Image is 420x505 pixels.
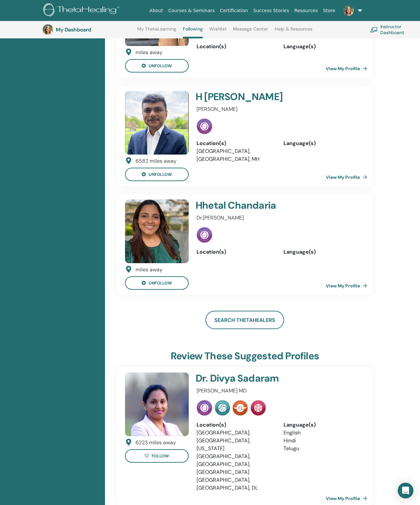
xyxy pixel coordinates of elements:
[136,266,162,274] div: miles away
[43,24,53,35] img: default.jpg
[197,139,274,147] div: Location(s)
[197,248,274,256] div: Location(s)
[321,5,338,17] a: Store
[125,276,189,290] button: unfollow
[197,105,361,113] p: [PERSON_NAME]
[125,372,189,436] img: default.jpg
[283,421,361,429] div: Language(s)
[197,147,274,163] li: [GEOGRAPHIC_DATA], [GEOGRAPHIC_DATA], MH
[275,26,312,37] a: Help & Resources
[136,49,162,56] div: miles away
[183,26,203,38] a: Following
[125,449,189,463] button: follow
[125,168,189,181] button: unfollow
[398,483,413,498] div: Open Intercom Messenger
[197,476,274,492] li: [GEOGRAPHIC_DATA], [GEOGRAPHIC_DATA], DL
[326,171,370,184] a: View My Profile
[283,139,361,147] div: Language(s)
[283,248,361,256] div: Language(s)
[251,5,292,17] a: Success Stories
[197,387,361,395] p: [PERSON_NAME] MD
[43,3,122,18] img: logo.png
[136,439,176,447] div: 6223 miles away
[125,91,189,155] img: default.jpg
[197,429,274,452] li: [GEOGRAPHIC_DATA], [GEOGRAPHIC_DATA], [US_STATE]
[233,26,268,37] a: Message Center
[283,437,361,445] li: Hindi
[283,445,361,452] li: Telugu
[125,200,189,263] img: default.jpg
[205,311,284,329] a: Search ThetaHealers
[326,279,370,292] a: View My Profile
[197,421,274,429] div: Location(s)
[197,43,274,51] div: Location(s)
[343,5,354,16] img: default.jpg
[326,492,370,505] a: View My Profile
[56,27,121,33] h3: My Dashboard
[197,452,274,476] li: [GEOGRAPHIC_DATA], [GEOGRAPHIC_DATA], [GEOGRAPHIC_DATA]
[283,429,361,437] li: English
[147,5,165,17] a: About
[136,157,177,165] div: 6582 miles away
[166,5,218,17] a: Courses & Seminars
[370,27,378,32] img: chalkboard-teacher.svg
[171,350,319,362] h3: Review these suggested profiles
[292,5,321,17] a: Resources
[125,59,189,73] button: unfollow
[196,91,333,103] h4: H [PERSON_NAME]
[197,214,361,222] p: Dr.[PERSON_NAME]
[326,62,370,75] a: View My Profile
[137,26,176,37] a: My ThetaLearning
[217,5,250,17] a: Certification
[196,200,333,211] h4: Hhetal Chandaria
[209,26,227,37] a: Wishlist
[283,43,361,51] div: Language(s)
[196,372,333,384] h4: Dr. Divya Sadaram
